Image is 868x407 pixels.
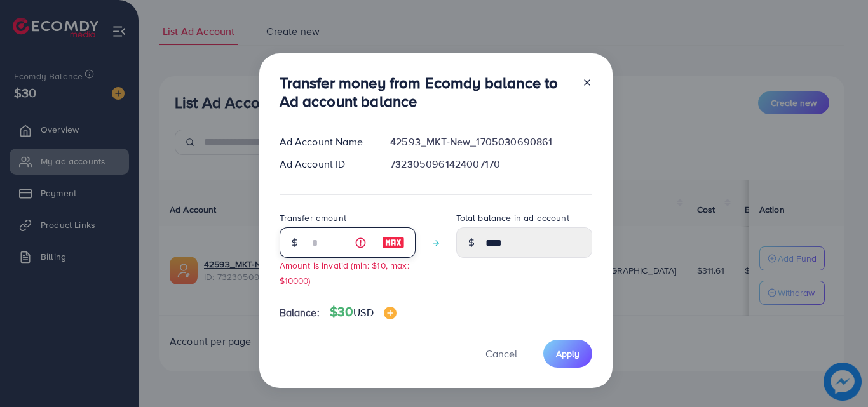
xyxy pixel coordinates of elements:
button: Cancel [470,340,533,367]
span: USD [353,305,373,319]
h3: Transfer money from Ecomdy balance to Ad account balance [280,74,572,110]
small: Amount is invalid (min: $10, max: $10000) [280,259,409,286]
div: Ad Account Name [269,135,381,149]
h4: $30 [330,304,397,320]
label: Total balance in ad account [456,211,569,224]
div: Ad Account ID [269,157,381,171]
img: image [384,307,397,319]
label: Transfer amount [280,211,346,224]
span: Apply [556,347,580,360]
img: image [382,235,405,250]
button: Apply [543,340,592,367]
div: 7323050961424007170 [380,157,602,171]
div: 42593_MKT-New_1705030690861 [380,135,602,149]
span: Cancel [485,347,517,361]
span: Balance: [280,305,320,320]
